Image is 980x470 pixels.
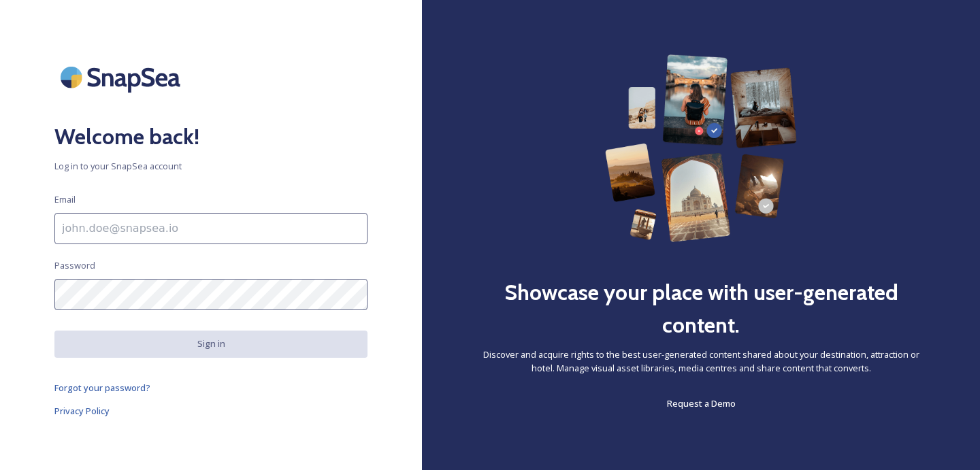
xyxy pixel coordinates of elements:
[476,276,926,341] h2: Showcase your place with user-generated content.
[54,54,191,100] img: SnapSea Logo
[605,54,797,242] img: 63b42ca75bacad526042e722_Group%20154-p-800.png
[54,160,367,173] span: Log in to your SnapSea account
[54,259,95,272] span: Password
[54,403,367,419] a: Privacy Policy
[667,397,736,409] span: Request a Demo
[54,380,367,396] a: Forgot your password?
[54,193,76,206] span: Email
[54,213,367,244] input: john.doe@snapsea.io
[54,405,110,417] span: Privacy Policy
[54,331,367,357] button: Sign in
[54,120,367,153] h2: Welcome back!
[54,382,150,394] span: Forgot your password?
[667,395,736,412] a: Request a Demo
[476,348,926,374] span: Discover and acquire rights to the best user-generated content shared about your destination, att...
